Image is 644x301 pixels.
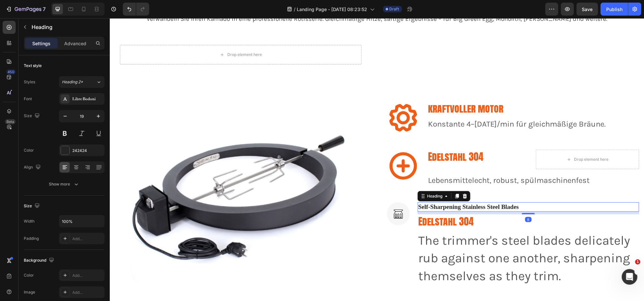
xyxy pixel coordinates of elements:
[316,175,334,181] div: Heading
[72,273,103,279] div: Add...
[318,132,420,145] p: Edelstahl 304
[601,3,628,16] button: Publish
[318,83,496,97] h3: Rich Text Editor. Editing area: main
[64,38,69,43] img: tab_keywords_by_traffic_grey.svg
[24,256,55,265] div: Background
[118,34,152,39] div: Drop element here
[294,6,296,13] span: /
[582,7,593,12] span: Save
[308,213,529,267] div: Rich Text Editor. Editing area: main
[72,236,103,242] div: Add...
[6,69,16,75] div: 450
[24,178,105,190] button: Show more
[43,5,46,13] p: 7
[110,18,644,301] iframe: Design area
[62,79,83,85] span: Heading 2*
[390,6,399,12] span: Draft
[71,38,112,43] div: Keywords nach Traffic
[123,3,149,16] div: Undo/Redo
[606,6,623,13] div: Publish
[59,215,104,227] input: Auto
[72,96,103,102] div: Libre Bodoni
[32,40,50,47] p: Settings
[17,17,72,22] div: Domain: [DOMAIN_NAME]
[24,236,39,241] div: Padding
[318,84,496,97] p: kraftvoller motor
[415,199,422,204] div: 8
[318,157,529,168] p: Lebensmittelecht, robust, spülmaschinenfest
[5,119,16,124] div: Beta
[24,79,35,85] div: Styles
[318,156,529,169] div: Rich Text Editor. Editing area: main
[24,272,34,278] div: Color
[318,131,421,145] h3: Rich Text Editor. Editing area: main
[24,289,35,295] div: Image
[308,196,529,210] h3: Edelstahl 304
[72,290,103,295] div: Add...
[10,10,16,16] img: logo_orange.svg
[308,185,529,193] p: Self-Sharpening Stainless Steel Blades
[10,17,16,22] img: website_grey.svg
[49,181,79,187] div: Show more
[318,101,496,112] p: Konstante 4–[DATE]/min für gleichmäßige Bräune.
[26,38,32,43] img: tab_domain_overview_orange.svg
[34,38,48,43] div: Domain
[465,139,499,144] div: Drop element here
[64,40,86,47] p: Advanced
[18,10,32,16] div: v 4.0.25
[72,148,103,154] div: 242424
[308,213,529,267] p: The trimmer's steel blades delicately rub against one another, sharpening themselves as they trim.
[622,269,637,285] iframe: Intercom live chat
[297,6,367,13] span: Landing Page - [DATE] 08:23:52
[577,3,598,16] button: Save
[24,63,42,69] div: Text style
[3,3,49,16] button: 7
[24,163,42,172] div: Align
[59,76,105,88] button: Heading 2*
[24,218,35,224] div: Width
[635,259,640,265] span: 1
[24,96,32,102] div: Font
[24,147,34,153] div: Color
[24,112,41,120] div: Size
[24,202,41,211] div: Size
[32,23,102,31] p: Heading
[318,100,496,112] div: Rich Text Editor. Editing area: main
